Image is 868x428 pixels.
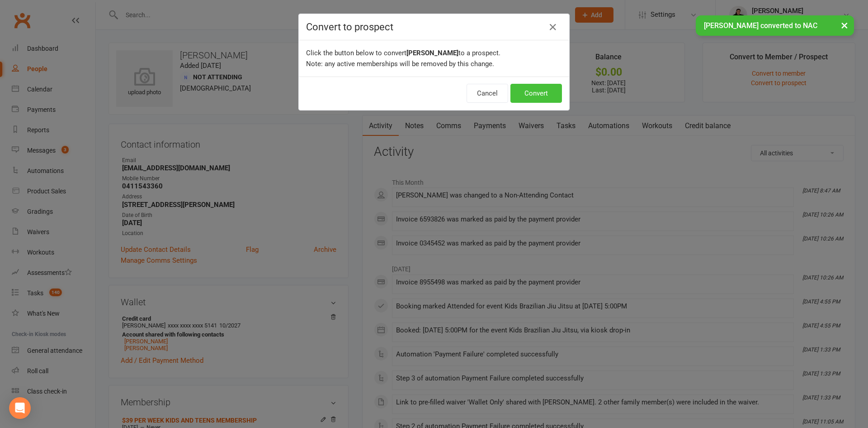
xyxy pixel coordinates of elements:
div: Open Intercom Messenger [9,397,31,419]
div: [PERSON_NAME] converted to NAC [696,15,854,36]
button: Cancel [467,84,508,103]
b: [PERSON_NAME] [406,49,458,57]
button: Convert [510,84,562,103]
button: × [836,15,853,35]
div: Click the button below to convert to a prospect. Note: any active memberships will be removed by ... [299,40,569,77]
